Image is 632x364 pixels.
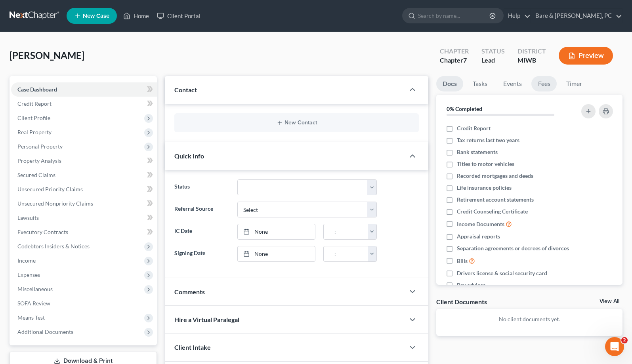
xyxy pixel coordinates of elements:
input: -- : -- [324,224,368,239]
div: Lead [481,56,505,65]
span: Income Documents [457,220,504,228]
a: Property Analysis [11,154,157,168]
span: Lawsuits [17,214,39,221]
p: No client documents yet. [443,315,616,323]
span: Real Property [17,129,52,135]
span: Appraisal reports [457,233,500,240]
div: Chapter [440,56,469,65]
label: IC Date [170,224,233,240]
a: Secured Claims [11,168,157,182]
span: Codebtors Insiders & Notices [17,243,90,250]
span: Comments [174,288,205,295]
label: Status [170,179,233,195]
input: -- : -- [324,246,368,261]
a: Docs [436,76,463,91]
span: 7 [463,56,467,64]
span: Unsecured Nonpriority Claims [17,200,93,207]
span: SOFA Review [17,300,50,307]
span: Bank statements [457,148,498,156]
span: Separation agreements or decrees of divorces [457,244,569,252]
a: Tasks [466,76,494,91]
label: Signing Date [170,246,233,262]
span: Additional Documents [17,328,73,335]
span: Pay advices [457,281,485,289]
strong: 0% Completed [447,105,482,112]
a: None [238,246,315,261]
div: MIWB [517,56,546,65]
div: Client Documents [436,297,487,306]
span: Hire a Virtual Paralegal [174,316,239,323]
span: Credit Report [457,124,491,132]
span: Recorded mortgages and deeds [457,172,533,180]
span: Unsecured Priority Claims [17,186,83,192]
a: Events [497,76,528,91]
span: Case Dashboard [17,86,57,93]
span: Contact [174,86,197,93]
a: Client Portal [153,9,204,23]
a: Lawsuits [11,211,157,225]
span: Property Analysis [17,157,61,164]
a: Timer [560,76,588,91]
a: Help [504,9,531,23]
a: Fees [531,76,557,91]
span: [PERSON_NAME] [10,50,84,61]
button: Preview [559,47,613,65]
span: 2 [621,337,628,343]
span: Executory Contracts [17,229,68,235]
span: Miscellaneous [17,286,53,292]
span: Income [17,257,36,264]
div: Chapter [440,47,469,56]
span: Quick Info [174,152,204,160]
span: Bills [457,257,468,265]
a: SOFA Review [11,296,157,311]
div: Status [481,47,505,56]
iframe: Intercom live chat [605,337,624,356]
a: View All [600,299,619,304]
a: Unsecured Priority Claims [11,182,157,196]
span: Expenses [17,271,40,278]
span: Client Intake [174,343,211,351]
span: Credit Counseling Certificate [457,208,528,215]
a: Case Dashboard [11,82,157,97]
span: Credit Report [17,100,52,107]
div: District [517,47,546,56]
span: Titles to motor vehicles [457,160,514,168]
span: Retirement account statements [457,196,534,204]
span: Personal Property [17,143,63,150]
span: Tax returns last two years [457,136,519,144]
a: Bare & [PERSON_NAME], PC [531,9,622,23]
a: Credit Report [11,97,157,111]
a: None [238,224,315,239]
span: Means Test [17,314,45,321]
span: New Case [83,13,109,19]
a: Unsecured Nonpriority Claims [11,196,157,211]
button: New Contact [181,120,413,126]
label: Referral Source [170,202,233,217]
a: Home [119,9,153,23]
span: Life insurance policies [457,184,512,192]
span: Drivers license & social security card [457,269,547,277]
span: Secured Claims [17,172,55,178]
input: Search by name... [418,8,491,23]
span: Client Profile [17,114,50,121]
a: Executory Contracts [11,225,157,239]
